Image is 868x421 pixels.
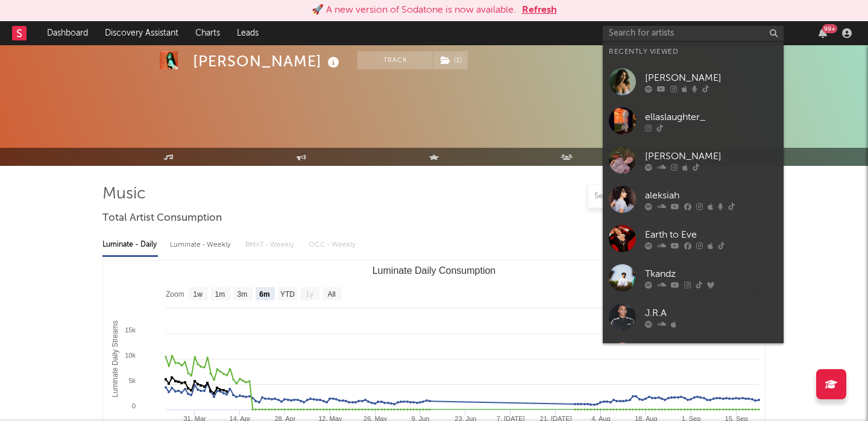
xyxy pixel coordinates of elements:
text: 10k [125,352,136,359]
span: ( 1 ) [433,51,468,69]
a: Discovery Assistant [96,21,187,45]
text: Luminate Daily Streams [111,320,119,397]
text: 3m [237,290,248,299]
text: 5k [128,377,136,384]
a: ellaslaughter_ [603,101,784,141]
button: 99+ [819,28,827,38]
text: 0 [132,402,136,410]
text: 15k [125,326,136,334]
text: YTD [280,290,295,299]
button: Refresh [522,3,557,17]
div: Recently Viewed [609,45,778,59]
div: [PERSON_NAME] [193,51,342,71]
a: [PERSON_NAME] [603,62,784,101]
a: Dashboard [39,21,96,45]
div: 🚀 A new version of Sodatone is now available. [312,3,516,17]
div: [PERSON_NAME] [645,71,778,85]
text: 1w [193,290,203,299]
a: Leads [228,21,267,45]
text: All [327,290,335,299]
button: (1) [433,51,468,69]
div: aleksiah [645,188,778,203]
a: aleksiah [603,180,784,219]
input: Search by song name or URL [588,192,715,201]
div: Earth to Eve [645,227,778,242]
text: Luminate Daily Consumption [373,265,496,276]
div: Luminate - Weekly [170,235,233,255]
text: 6m [259,290,269,299]
text: 1m [215,290,225,299]
a: J.R.A [603,297,784,337]
span: Total Artist Consumption [102,211,222,226]
div: ellaslaughter_ [645,110,778,124]
div: Luminate - Daily [102,235,158,255]
a: [PERSON_NAME] [603,141,784,180]
a: Earth to Eve [603,219,784,258]
a: [PERSON_NAME] [603,337,784,376]
text: 1y [306,290,313,299]
a: Charts [187,21,228,45]
div: J.R.A [645,306,778,320]
div: [PERSON_NAME] [645,149,778,163]
a: Tkandz [603,258,784,297]
button: Track [357,51,433,69]
div: 99 + [822,24,837,33]
div: Tkandz [645,267,778,281]
input: Search for artists [603,26,784,41]
text: Zoom [166,290,184,299]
